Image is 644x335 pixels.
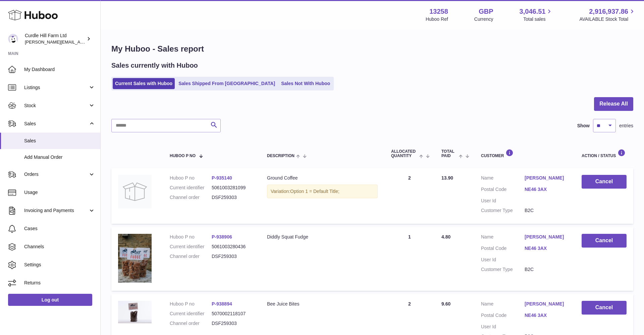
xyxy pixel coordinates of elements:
[279,78,332,89] a: Sales Not With Huboo
[8,294,92,306] a: Log out
[170,301,212,307] dt: Huboo P no
[24,171,88,178] span: Orders
[525,186,568,193] a: NE46 3AX
[212,311,254,317] dd: 5070002118107
[441,175,453,181] span: 13.90
[170,320,212,327] dt: Channel order
[118,301,152,323] img: 1705935836.jpg
[24,103,88,109] span: Stock
[170,154,196,158] span: Huboo P no
[582,234,627,248] button: Cancel
[24,84,88,91] span: Listings
[619,123,633,129] span: entries
[24,207,88,214] span: Invoicing and Payments
[24,154,95,160] span: Add Manual Order
[212,320,254,327] dd: DSF259303
[24,138,95,144] span: Sales
[481,198,525,204] dt: User Id
[582,149,627,158] div: Action / Status
[481,266,525,273] dt: Customer Type
[525,234,568,240] a: [PERSON_NAME]
[523,16,553,22] span: Total sales
[24,225,95,232] span: Cases
[481,186,525,194] dt: Postal Code
[24,121,88,127] span: Sales
[481,245,525,253] dt: Postal Code
[24,66,95,73] span: My Dashboard
[176,78,277,89] a: Sales Shipped From [GEOGRAPHIC_DATA]
[170,194,212,201] dt: Channel order
[170,234,212,240] dt: Huboo P no
[118,234,152,283] img: 132581705941774.jpg
[24,280,95,286] span: Returns
[520,7,553,22] a: 3,046.51 Total sales
[426,16,448,22] div: Huboo Ref
[212,185,254,191] dd: 5061003281099
[25,32,85,45] div: Curdle Hill Farm Ltd
[481,324,525,330] dt: User Id
[441,149,457,158] span: Total paid
[267,154,294,158] span: Description
[481,301,525,309] dt: Name
[479,7,493,16] strong: GBP
[384,227,435,291] td: 1
[113,78,175,89] a: Current Sales with Huboo
[525,266,568,273] dd: B2C
[579,16,636,22] span: AVAILABLE Stock Total
[384,168,435,224] td: 2
[170,253,212,260] dt: Channel order
[267,175,378,181] div: Ground Coffee
[520,7,546,16] span: 3,046.51
[212,234,232,240] a: P-938906
[267,234,378,240] div: Diddly Squat Fudge
[111,44,633,54] h1: My Huboo - Sales report
[579,7,636,22] a: 2,916,937.86 AVAILABLE Stock Total
[212,253,254,260] dd: DSF259303
[24,244,95,250] span: Channels
[212,244,254,250] dd: 5061003280436
[582,175,627,189] button: Cancel
[481,312,525,320] dt: Postal Code
[24,189,95,196] span: Usage
[441,301,450,307] span: 9.60
[525,245,568,252] a: NE46 3AX
[212,301,232,307] a: P-938894
[525,301,568,307] a: [PERSON_NAME]
[170,244,212,250] dt: Current identifier
[441,234,450,240] span: 4.80
[290,189,339,194] span: Option 1 = Default Title;
[267,185,378,198] div: Variation:
[481,175,525,183] dt: Name
[25,39,135,45] span: [PERSON_NAME][EMAIL_ADDRESS][DOMAIN_NAME]
[118,175,152,208] img: no-photo.jpg
[267,301,378,307] div: Bee Juice Bites
[525,207,568,214] dd: B2C
[481,257,525,263] dt: User Id
[8,34,18,44] img: miranda@diddlysquatfarmshop.com
[474,16,493,22] div: Currency
[111,61,198,70] h2: Sales currently with Huboo
[525,175,568,181] a: [PERSON_NAME]
[577,123,590,129] label: Show
[391,149,418,158] span: ALLOCATED Quantity
[582,301,627,315] button: Cancel
[525,312,568,319] a: NE46 3AX
[481,207,525,214] dt: Customer Type
[212,194,254,201] dd: DSF259303
[170,175,212,181] dt: Huboo P no
[212,175,232,181] a: P-935140
[481,149,568,158] div: Customer
[594,97,633,111] button: Release All
[429,7,448,16] strong: 13258
[589,7,628,16] span: 2,916,937.86
[170,185,212,191] dt: Current identifier
[24,262,95,268] span: Settings
[170,311,212,317] dt: Current identifier
[481,234,525,242] dt: Name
